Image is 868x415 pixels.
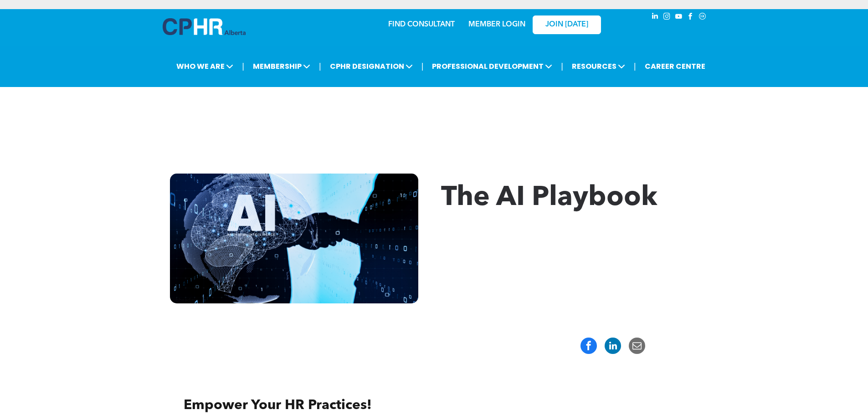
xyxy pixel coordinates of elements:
[686,11,696,24] a: facebook
[327,58,416,75] span: CPHR DESIGNATION
[561,57,563,76] li: |
[441,184,657,212] span: The AI Playbook
[533,15,601,34] a: JOIN [DATE]
[642,58,708,75] a: CAREER CENTRE
[319,57,321,76] li: |
[662,11,672,24] a: instagram
[250,58,313,75] span: MEMBERSHIP
[429,58,555,75] span: PROFESSIONAL DEVELOPMENT
[468,21,525,28] a: MEMBER LOGIN
[569,58,628,75] span: RESOURCES
[698,11,708,24] a: Social network
[421,57,424,76] li: |
[674,11,684,24] a: youtube
[634,57,636,76] li: |
[163,18,246,35] img: A blue and white logo for cp alberta
[650,11,660,24] a: linkedin
[174,58,236,75] span: WHO WE ARE
[242,57,244,76] li: |
[388,21,455,28] a: FIND CONSULTANT
[184,399,372,412] span: Empower Your HR Practices!
[545,20,588,29] span: JOIN [DATE]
